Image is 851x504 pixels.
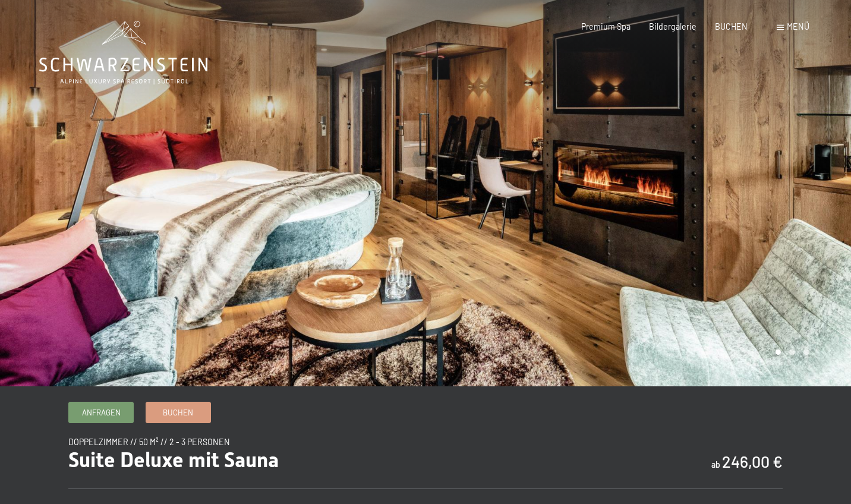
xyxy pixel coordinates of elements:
[722,452,783,471] b: 246,00 €
[787,21,809,31] span: Menü
[715,21,748,31] a: BUCHEN
[68,448,279,472] span: Suite Deluxe mit Sauna
[69,402,133,422] a: Anfragen
[649,21,696,31] a: Bildergalerie
[711,459,720,470] span: ab
[581,21,631,31] a: Premium Spa
[82,407,121,418] span: Anfragen
[68,437,230,447] span: Doppelzimmer // 50 m² // 2 - 3 Personen
[146,402,210,422] a: Buchen
[163,407,193,418] span: Buchen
